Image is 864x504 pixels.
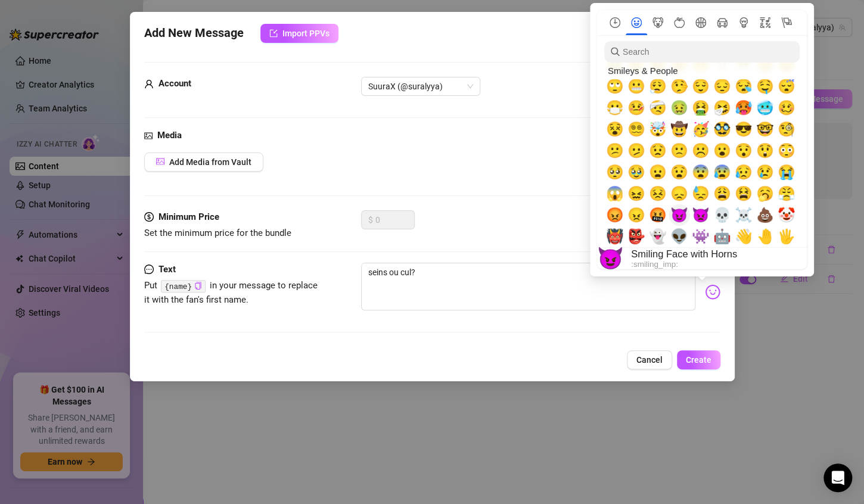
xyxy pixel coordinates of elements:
span: Cancel [636,355,663,365]
strong: Text [158,264,176,275]
textarea: seins ou cul? [361,263,695,310]
span: Put in your message to replace it with the fan's first name. [144,280,318,305]
span: import [269,29,278,38]
button: Click to Copy [194,281,202,290]
span: copy [194,282,202,290]
span: Import PPVs [282,29,330,38]
span: picture [144,129,153,143]
strong: Minimum Price [158,211,219,222]
span: picture [156,157,164,166]
button: Create [677,350,720,369]
span: SuuraX (@suralyya) [368,77,473,95]
strong: Media [157,130,182,141]
div: Open Intercom Messenger [823,463,852,492]
span: Add Media from Vault [169,157,251,167]
button: Import PPVs [260,24,338,43]
span: dollar [144,210,154,225]
img: svg%3e [705,284,720,300]
span: Add New Message [144,24,244,43]
strong: Account [158,78,191,89]
button: Cancel [627,350,672,369]
span: user [144,77,154,91]
span: message [144,263,154,277]
span: Set the minimum price for the bundle [144,228,291,238]
code: {name} [161,280,206,293]
button: Add Media from Vault [144,153,263,172]
span: Create [686,355,711,365]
